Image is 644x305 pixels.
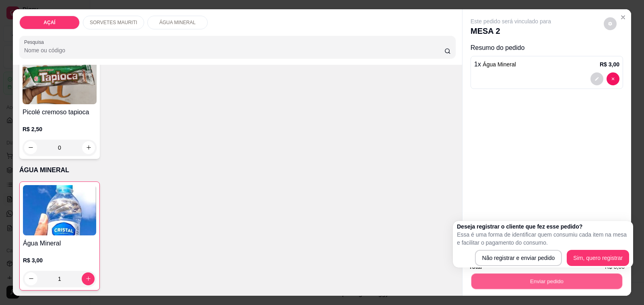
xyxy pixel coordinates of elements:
[90,19,137,26] p: SORVETES MAURITI
[82,141,95,154] button: increase-product-quantity
[617,11,630,24] button: Close
[600,60,619,68] p: R$ 3,00
[471,17,551,25] p: Este pedido será vinculado para
[471,25,551,37] p: MESA 2
[25,272,37,285] button: decrease-product-quantity
[567,250,629,266] button: Sim, quero registrar
[590,72,603,85] button: decrease-product-quantity
[607,72,619,85] button: decrease-product-quantity
[604,17,617,30] button: decrease-product-quantity
[457,223,629,231] h2: Deseja registrar o cliente que fez esse pedido?
[159,19,196,26] p: ÁGUA MINERAL
[23,54,97,104] img: product-image
[471,274,622,289] button: Enviar pedido
[457,231,629,247] p: Essa é uma forma de identificar quem consumiu cada item na mesa e facilitar o pagamento do consumo.
[24,39,47,45] label: Pesquisa
[23,185,96,235] img: product-image
[24,141,37,154] button: decrease-product-quantity
[19,165,456,175] p: ÁGUA MINERAL
[23,239,96,248] h4: Água Mineral
[23,125,97,133] p: R$ 2,50
[82,272,95,285] button: increase-product-quantity
[471,43,623,53] p: Resumo do pedido
[23,256,96,264] p: R$ 3,00
[474,60,516,69] p: 1 x
[24,46,444,54] input: Pesquisa
[483,61,516,68] span: Água Mineral
[43,19,55,26] p: AÇAÍ
[475,250,562,266] button: Não registrar e enviar pedido
[23,107,97,117] h4: Picolé cremoso tapioca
